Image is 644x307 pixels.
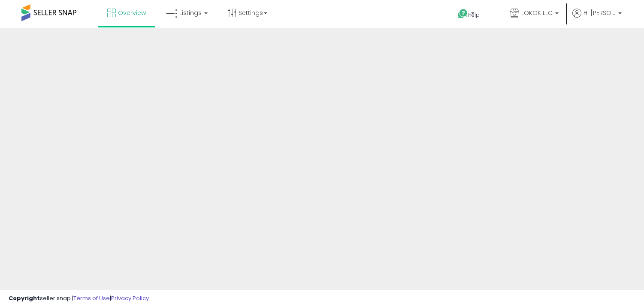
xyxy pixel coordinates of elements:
a: Terms of Use [73,294,110,302]
span: Hi [PERSON_NAME] [584,9,616,17]
a: Help [451,2,496,28]
span: Listings [179,9,202,17]
i: Get Help [457,9,468,19]
strong: Copyright [9,294,40,302]
span: Overview [118,9,146,17]
div: seller snap | | [9,295,149,303]
a: Hi [PERSON_NAME] [572,9,622,28]
a: Privacy Policy [111,294,149,302]
span: Help [468,11,480,18]
span: LOKOK LLC [521,9,553,17]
